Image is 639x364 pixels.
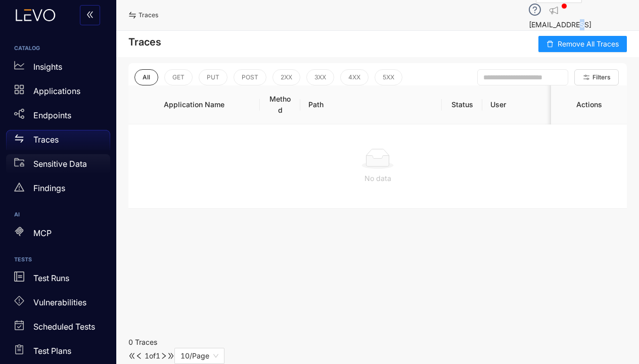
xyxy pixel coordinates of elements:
th: Application Name [128,85,260,124]
a: Findings [6,178,110,203]
span: double-left [128,352,135,359]
span: swap [128,11,139,19]
h6: TESTS [14,256,102,264]
p: Scheduled Tests [33,321,95,333]
span: 3XX [314,73,326,82]
a: Scheduled Tests [6,317,110,341]
span: Traces [139,11,158,20]
p: Test Plans [33,345,71,357]
span: 10/Page [180,348,218,363]
span: 0 Traces [128,338,157,346]
p: Findings [33,182,65,195]
span: right [160,352,167,359]
th: User [482,85,558,124]
p: MCP [33,227,52,240]
span: Remove All Traces [558,38,619,50]
p: Sensitive Data [33,158,87,170]
span: POST [242,73,258,82]
button: Filters [574,69,619,85]
div: No data [136,173,619,184]
button: 4XX [340,69,369,85]
a: Sensitive Data [6,154,110,178]
span: 2XX [281,73,292,82]
button: POST [234,69,266,85]
button: 2XX [272,69,300,85]
span: Filters [592,73,611,82]
th: Actions [551,85,627,124]
button: 5XX [375,69,402,85]
p: [EMAIL_ADDRESS][DOMAIN_NAME] [529,19,627,41]
a: Endpoints [6,106,110,130]
button: GET [164,69,193,85]
a: Applications [6,81,110,106]
p: Traces [33,133,59,146]
p: Test Runs [33,272,69,285]
h6: AI [14,211,102,219]
button: 3XX [306,69,334,85]
span: 4XX [348,73,360,82]
a: Insights [6,57,110,81]
h4: Traces [128,36,161,48]
h6: CATALOG [14,44,102,53]
a: Traces [6,130,110,154]
a: MCP [6,223,110,248]
span: GET [172,73,185,82]
button: PUT [199,69,227,85]
span: 1 [145,351,149,360]
span: PUT [207,73,219,82]
span: warning [14,182,24,192]
span: double-right [167,352,174,359]
p: Insights [33,61,62,73]
span: 1 [156,351,160,360]
th: Path [300,85,442,124]
span: All [143,73,150,82]
th: Status [442,85,482,124]
span: of [143,351,160,360]
span: double-left [86,11,94,20]
p: Endpoints [33,109,71,122]
span: delete [546,40,554,49]
a: Test Runs [6,268,110,293]
a: Vulnerabilities [6,293,110,317]
button: deleteRemove All Traces [538,36,627,52]
button: double-left [80,5,100,25]
button: All [134,69,158,85]
th: Method [260,85,300,124]
span: left [135,352,143,359]
span: swap [14,133,24,144]
span: 5XX [383,73,394,82]
p: Vulnerabilities [33,296,86,309]
p: Applications [33,85,80,98]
